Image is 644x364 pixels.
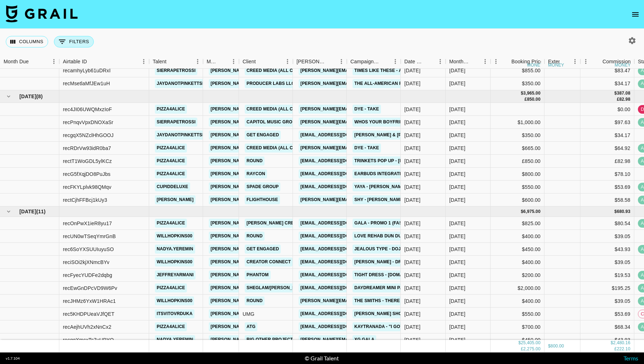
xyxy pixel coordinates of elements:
[491,142,544,155] div: $665.00
[449,310,465,318] div: Sep '25
[404,80,420,87] div: 16/07/2025
[353,296,493,305] a: the smiths - there is a light that should never go out
[523,209,540,215] div: 6,975.00
[299,118,416,127] a: [PERSON_NAME][EMAIL_ADDRESS][DOMAIN_NAME]
[87,56,97,67] button: Sort
[353,118,452,127] a: whos your boyfriend - [PERSON_NAME]
[155,195,195,204] a: [PERSON_NAME]
[617,209,630,215] div: 680.93
[63,336,114,343] div: recggXmcxTc7uUPYO
[617,346,630,352] div: 222.10
[155,335,195,344] a: nadya.yeremin
[404,323,420,331] div: 08/09/2025
[580,155,634,168] div: £82.98
[521,346,523,352] div: £
[580,217,634,230] div: $80.54
[491,256,544,269] div: $400.00
[209,169,326,178] a: [PERSON_NAME][EMAIL_ADDRESS][DOMAIN_NAME]
[6,5,78,22] img: Grail Talent
[243,55,256,69] div: Client
[491,243,544,256] div: $450.00
[245,182,280,191] a: Spade Group
[6,356,20,361] div: v 1.7.104
[305,355,339,362] div: © Grail Talent
[491,168,544,181] div: $800.00
[149,55,203,69] div: Talent
[353,131,515,140] a: [PERSON_NAME] & [PERSON_NAME] - Cry For Me - Hook Music Remix
[449,297,465,305] div: Sep '25
[245,232,264,241] a: Round
[245,335,298,344] a: Big other projects
[404,285,420,292] div: 08/09/2025
[353,309,444,318] a: [PERSON_NAME] Show At The Sphere
[54,36,94,47] button: Show filters
[63,132,114,139] div: recgqX5NZclHhGOOJ
[353,66,433,75] a: Times Like These - Addisonraee
[299,169,379,178] a: [EMAIL_ADDRESS][DOMAIN_NAME]
[209,232,326,241] a: [PERSON_NAME][EMAIL_ADDRESS][DOMAIN_NAME]
[155,219,187,228] a: pizza4alice
[470,56,480,67] button: Sort
[527,63,543,67] div: money
[611,340,613,346] div: $
[63,285,117,292] div: recEwGnDPcVD9W6Pv
[580,243,634,256] div: $43.93
[245,79,296,88] a: Producer Labs LLC
[449,170,465,178] div: Aug '25
[580,320,634,333] div: $68.34
[580,256,634,269] div: $39.05
[404,132,420,139] div: 20/08/2025
[353,245,415,254] a: Jealous Type - Doja Cat
[155,169,187,178] a: pizza4alice
[155,232,194,241] a: willhopkins00
[63,272,112,279] div: recFyecYUDFe2dqbg
[592,56,602,67] button: Sort
[209,258,326,267] a: [PERSON_NAME][EMAIL_ADDRESS][DOMAIN_NAME]
[245,169,267,178] a: Raycon
[580,194,634,206] div: $58.58
[449,106,465,113] div: Aug '25
[19,208,36,215] span: [DATE]
[155,131,215,140] a: jaydanotpinkettsmith
[449,158,465,165] div: Aug '25
[299,195,416,204] a: [PERSON_NAME][EMAIL_ADDRESS][DOMAIN_NAME]
[615,63,631,67] div: money
[353,169,409,178] a: Earbuds integration
[527,96,540,103] div: 850.00
[155,105,187,114] a: pizza4alice
[353,270,426,279] a: Tight Dress - [DOMAIN_NAME]
[203,55,239,69] div: Manager
[209,283,326,292] a: [PERSON_NAME][EMAIL_ADDRESS][DOMAIN_NAME]
[580,64,634,77] div: $83.47
[299,105,416,114] a: [PERSON_NAME][EMAIL_ADDRESS][DOMAIN_NAME]
[245,270,271,279] a: Phantom
[449,233,465,240] div: Sep '25
[449,285,465,292] div: Sep '25
[299,258,379,267] a: [EMAIL_ADDRESS][DOMAIN_NAME]
[491,282,544,295] div: $2,000.00
[580,129,634,142] div: $34.17
[449,183,465,191] div: Aug '25
[36,208,46,215] span: ( 11 )
[404,119,420,126] div: 22/08/2025
[624,355,638,361] a: Terms
[404,297,420,305] div: 05/09/2025
[63,67,111,74] div: recamhyLyb61uDRxI
[209,79,326,88] a: [PERSON_NAME][EMAIL_ADDRESS][DOMAIN_NAME]
[155,283,187,292] a: pizza4alice
[155,296,194,305] a: willhopkins00
[491,269,544,282] div: $200.00
[449,336,465,343] div: Sep '25
[299,322,379,331] a: [EMAIL_ADDRESS][DOMAIN_NAME]
[63,145,111,152] div: recRDrVw93idR0ba7
[207,55,218,69] div: Manager
[63,80,110,87] div: recMsetlaMfJEw1uH
[239,55,293,69] div: Client
[613,340,630,346] div: 2,480.16
[326,56,336,67] button: Sort
[245,105,319,114] a: Creed Media (All Campaigns)
[299,182,379,191] a: [EMAIL_ADDRESS][DOMAIN_NAME]
[299,219,379,228] a: [EMAIL_ADDRESS][DOMAIN_NAME]
[336,56,347,67] button: Menu
[580,181,634,194] div: $53.69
